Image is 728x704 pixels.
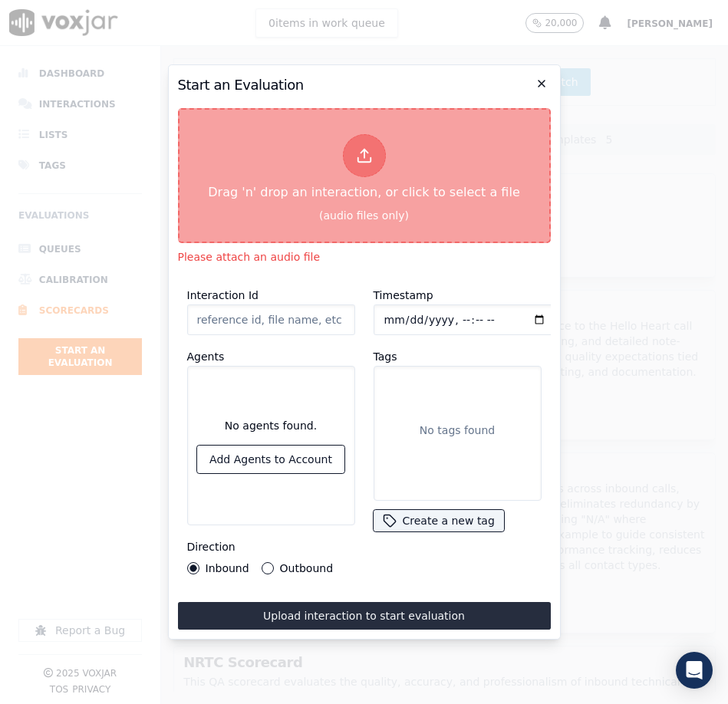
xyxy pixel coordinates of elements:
[374,350,397,363] label: Tags
[178,74,551,96] h2: Start an Evaluation
[187,289,259,301] label: Interaction Id
[187,350,225,363] label: Agents
[178,108,551,243] button: Drag 'n' drop an interaction, or click to select a file (audio files only)
[420,423,495,438] p: No tags found
[374,510,504,531] button: Create a new tag
[374,289,433,301] label: Timestamp
[178,602,551,630] button: Upload interaction to start evaluation
[676,652,713,689] div: Open Intercom Messenger
[187,304,355,335] input: reference id, file name, etc
[197,446,344,473] button: Add Agents to Account
[202,128,525,208] div: Drag 'n' drop an interaction, or click to select a file
[187,541,236,553] label: Direction
[206,563,249,574] label: Inbound
[225,418,317,446] div: No agents found.
[280,563,333,574] label: Outbound
[178,249,551,265] div: Please attach an audio file
[319,208,409,223] div: (audio files only)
